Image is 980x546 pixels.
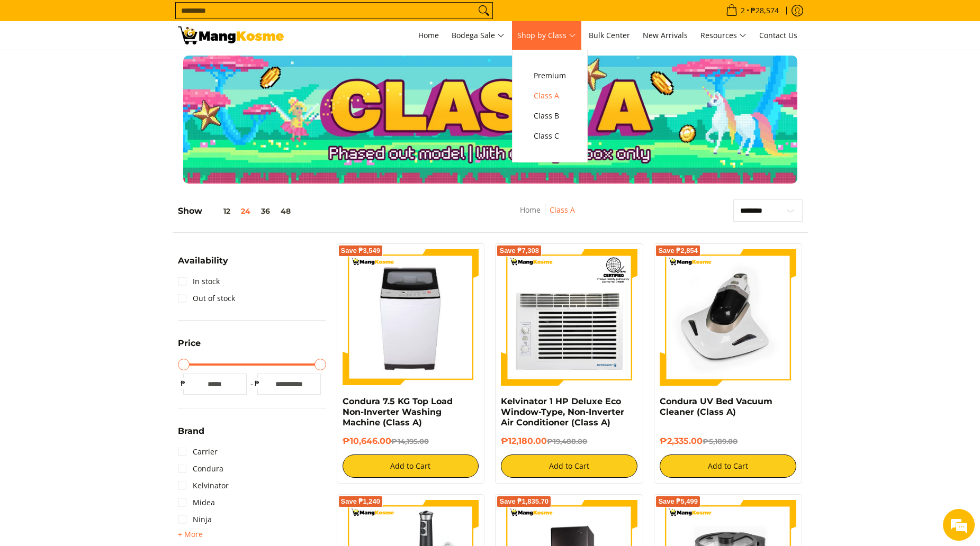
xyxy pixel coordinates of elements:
[534,69,566,83] span: Premium
[256,207,275,215] button: 36
[178,206,296,216] h5: Show
[275,207,296,215] button: 48
[178,530,203,539] span: + More
[703,437,738,445] del: ₱5,189.00
[294,21,803,50] nav: Main Menu
[178,26,284,44] img: Class A | Mang Kosme
[178,257,228,265] span: Availability
[457,204,638,228] nav: Breadcrumbs
[391,437,429,445] del: ₱14,195.00
[475,3,492,19] button: Search
[754,21,803,50] a: Contact Us
[658,248,698,254] span: Save ₱2,854
[660,436,796,447] h6: ₱2,335.00
[178,443,218,460] a: Carrier
[178,460,223,477] a: Condura
[499,248,539,254] span: Save ₱7,308
[534,130,566,143] span: Class C
[178,511,212,528] a: Ninja
[178,257,228,273] summary: Open
[501,396,624,427] a: Kelvinator 1 HP Deluxe Eco Window-Type, Non-Inverter Air Conditioner (Class A)
[236,207,256,215] button: 24
[501,249,637,386] img: Kelvinator 1 HP Deluxe Eco Window-Type, Non-Inverter Air Conditioner (Class A)
[660,249,796,386] img: Condura UV Bed Vacuum Cleaner (Class A)
[178,427,204,443] summary: Open
[343,454,479,478] button: Add to Cart
[658,498,698,505] span: Save ₱5,499
[452,29,505,42] span: Bodega Sale
[178,290,235,307] a: Out of stock
[759,30,797,40] span: Contact Us
[660,454,796,478] button: Add to Cart
[700,29,747,42] span: Resources
[418,30,439,40] span: Home
[739,7,747,14] span: 2
[528,106,571,126] a: Class B
[178,273,220,290] a: In stock
[528,86,571,106] a: Class A
[178,477,229,494] a: Kelvinator
[749,7,780,14] span: ₱28,574
[178,378,188,389] span: ₱
[343,396,453,427] a: Condura 7.5 KG Top Load Non-Inverter Washing Machine (Class A)
[178,339,201,348] span: Price
[413,21,444,50] a: Home
[660,396,772,417] a: Condura UV Bed Vacuum Cleaner (Class A)
[512,21,581,50] a: Shop by Class
[446,21,510,50] a: Bodega Sale
[695,21,752,50] a: Resources
[589,30,630,40] span: Bulk Center
[178,339,201,356] summary: Open
[501,454,637,478] button: Add to Cart
[534,110,566,123] span: Class B
[517,29,576,42] span: Shop by Class
[550,205,575,215] a: Class A
[643,30,688,40] span: New Arrivals
[178,427,204,435] span: Brand
[501,436,637,447] h6: ₱12,180.00
[637,21,693,50] a: New Arrivals
[202,207,236,215] button: 12
[528,126,571,146] a: Class C
[547,437,587,445] del: ₱19,488.00
[534,89,566,103] span: Class A
[583,21,635,50] a: Bulk Center
[499,498,549,505] span: Save ₱1,835.70
[343,436,479,447] h6: ₱10,646.00
[528,66,571,86] a: Premium
[178,494,215,511] a: Midea
[252,378,263,389] span: ₱
[723,5,782,16] span: •
[347,249,475,386] img: condura-7.5kg-topload-non-inverter-washing-machine-class-c-full-view-mang-kosme
[341,498,381,505] span: Save ₱1,240
[341,248,381,254] span: Save ₱3,549
[520,205,541,215] a: Home
[178,528,203,541] summary: Open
